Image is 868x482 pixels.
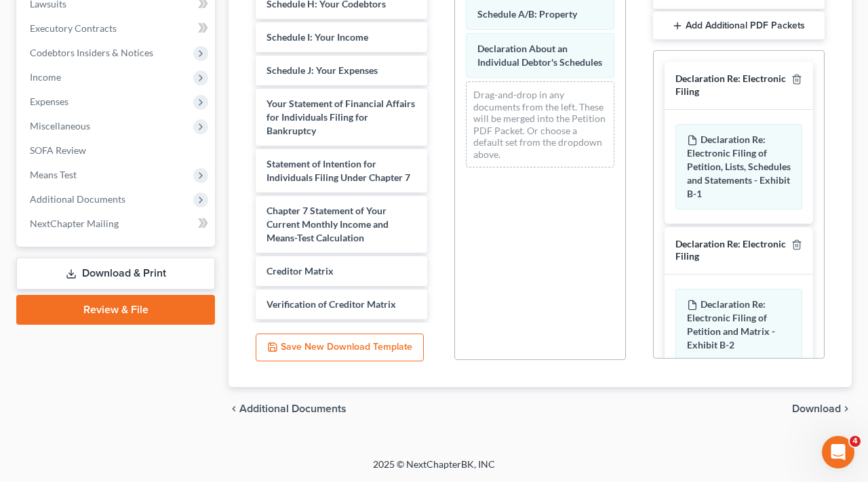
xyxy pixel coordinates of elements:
span: Declaration Re: Electronic Filing of Petition, Lists, Schedules and Statements - Exhibit B-1 [687,134,791,199]
span: Schedule J: Your Expenses [267,64,378,76]
button: Save New Download Template [256,334,424,362]
i: chevron_right [841,403,852,414]
a: Review & File [16,295,215,325]
span: Declaration About an Individual Debtor's Schedules [477,43,602,68]
span: Executory Contracts [30,22,117,34]
span: NextChapter Mailing [30,218,119,229]
span: SOFA Review [30,144,86,156]
button: Download chevron_right [792,403,852,414]
span: Codebtors Insiders & Notices [30,47,153,58]
span: Income [30,71,61,83]
span: Download [792,403,841,414]
iframe: Intercom live chat [822,436,854,468]
span: Statement of Intention for Individuals Filing Under Chapter 7 [267,158,410,183]
div: 2025 © NextChapterBK, INC [47,458,821,482]
span: Schedule I: Your Income [267,31,368,43]
button: Add Additional PDF Packets [653,12,825,40]
span: Means Test [30,169,77,180]
div: Drag-and-drop in any documents from the left. These will be merged into the Petition PDF Packet. ... [466,81,614,167]
span: Schedule A/B: Property [477,8,577,20]
div: Declaration Re: Electronic Filing of Petition and Matrix - Exhibit B-2 [675,289,802,361]
a: NextChapter Mailing [19,212,215,236]
a: Download & Print [16,258,215,289]
span: Additional Documents [30,193,125,205]
div: Declaration Re: Electronic Filing [675,238,786,263]
span: Creditor Matrix [267,265,334,277]
span: Expenses [30,96,68,107]
span: 4 [850,436,861,447]
a: Executory Contracts [19,16,215,41]
i: chevron_left [229,403,239,414]
a: chevron_left Additional Documents [229,403,347,414]
span: Your Statement of Financial Affairs for Individuals Filing for Bankruptcy [267,98,415,136]
a: SOFA Review [19,138,215,163]
span: Additional Documents [239,403,347,414]
div: Declaration Re: Electronic Filing [675,73,786,98]
span: Chapter 7 Statement of Your Current Monthly Income and Means-Test Calculation [267,205,389,243]
span: Miscellaneous [30,120,90,132]
span: Verification of Creditor Matrix [267,298,396,310]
